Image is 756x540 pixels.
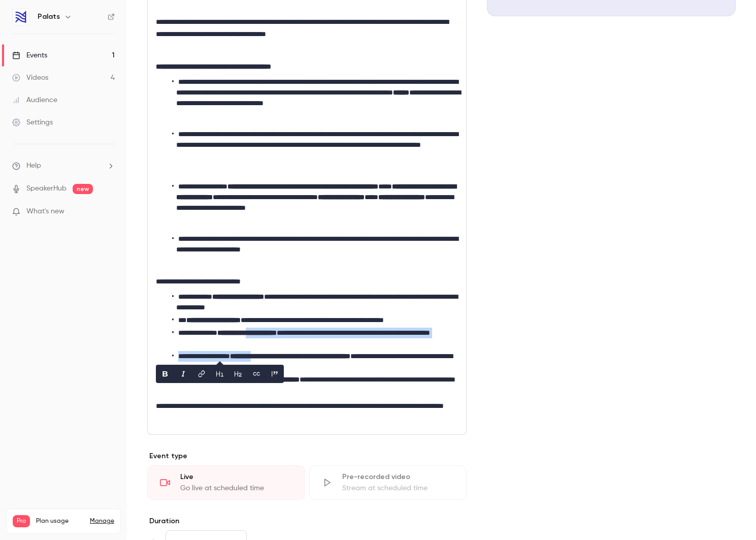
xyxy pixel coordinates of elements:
[175,366,191,382] button: italic
[147,465,305,500] div: LiveGo live at scheduled time
[90,517,114,525] a: Manage
[12,117,53,128] div: Settings
[13,9,29,25] img: Palats
[342,472,454,482] div: Pre-recorded video
[193,366,210,382] button: link
[26,206,64,217] span: What's new
[180,483,292,493] div: Go live at scheduled time
[157,366,173,382] button: bold
[342,483,454,493] div: Stream at scheduled time
[309,465,467,500] div: Pre-recorded videoStream at scheduled time
[180,472,292,482] div: Live
[13,515,30,527] span: Pro
[267,366,283,382] button: blockquote
[147,516,467,526] label: Duration
[103,207,115,216] iframe: Noticeable Trigger
[12,95,57,105] div: Audience
[73,184,93,194] span: new
[12,161,115,171] li: help-dropdown-opener
[147,451,467,461] p: Event type
[12,50,47,60] div: Events
[38,12,60,22] h6: Palats
[26,183,67,194] a: SpeakerHub
[12,73,48,83] div: Videos
[26,161,41,171] span: Help
[36,517,84,525] span: Plan usage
